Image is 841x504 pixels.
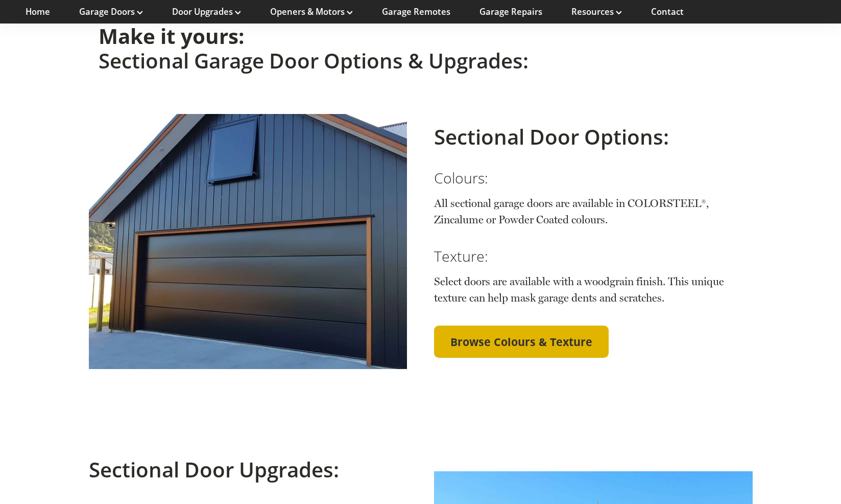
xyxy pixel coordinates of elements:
[99,24,743,74] h2: Sectional Garage Door Options & Upgrades:
[79,6,143,17] a: Garage Doors
[571,6,622,17] a: Resources
[270,6,353,17] a: Openers & Motors
[99,22,245,50] strong: Make it yours:
[479,6,542,17] a: Garage Repairs
[450,335,592,349] span: Browse Colours & Texture
[172,6,241,17] a: Door Upgrades
[651,6,684,17] a: Contact
[434,125,752,149] h2: Sectional Door Options:
[89,457,407,482] h2: Sectional Door Upgrades:
[434,247,752,265] h3: Texture:
[26,6,50,17] a: Home
[382,6,450,17] a: Garage Remotes
[434,195,752,228] p: All sectional garage doors are available in COLORSTEEL®, Zincalume or Powder Coated colours.
[434,326,609,358] a: Browse Colours & Texture
[434,273,752,306] p: Select doors are available with a woodgrain finish. This unique texture can help mask garage dent...
[434,169,752,187] h3: Colours:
